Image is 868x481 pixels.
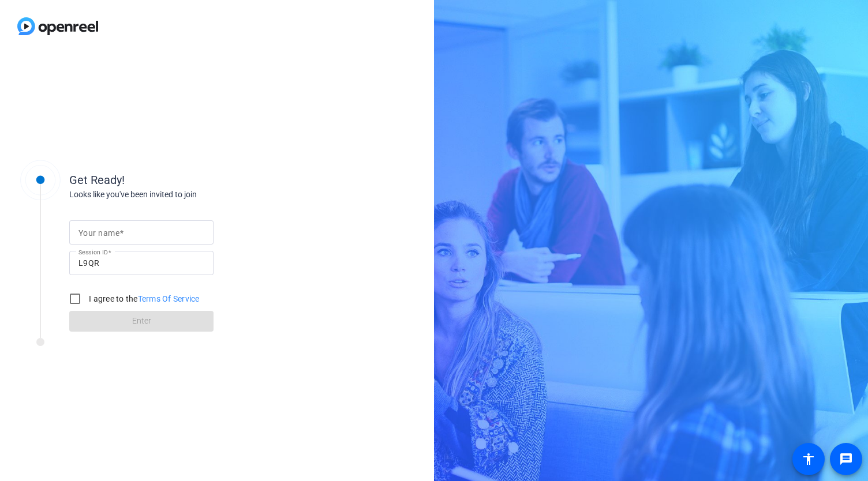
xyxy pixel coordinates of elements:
mat-icon: accessibility [802,452,815,466]
a: Terms Of Service [138,294,200,303]
div: Get Ready! [69,171,300,189]
label: I agree to the [87,293,200,305]
div: Looks like you've been invited to join [69,189,300,201]
mat-icon: message [839,452,853,466]
mat-label: Your name [78,228,119,238]
mat-label: Session ID [78,249,108,255]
